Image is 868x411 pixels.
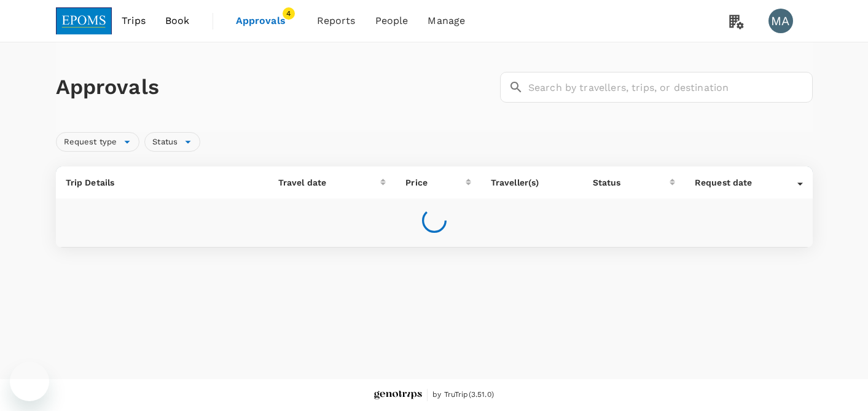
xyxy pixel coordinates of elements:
span: Request type [57,136,125,148]
div: MA [768,9,793,33]
div: Price [405,176,465,189]
p: Traveller(s) [491,176,573,189]
iframe: Button to launch messaging window [10,362,49,401]
span: Reports [317,14,356,28]
span: by TruTrip ( 3.51.0 ) [432,389,494,401]
div: Travel date [278,176,381,189]
input: Search by travellers, trips, or destination [528,72,813,103]
span: Approvals [236,14,297,28]
img: Genotrips - EPOMS [374,391,422,400]
img: EPOMS SDN BHD [56,7,112,34]
div: Status [144,132,200,152]
div: Request type [56,132,140,152]
span: People [375,14,409,28]
p: Trip Details [66,176,259,189]
span: Status [145,136,185,148]
div: Request date [695,176,797,189]
span: 4 [283,7,295,20]
span: Manage [428,14,465,28]
div: Status [593,176,670,189]
h1: Approvals [56,74,495,100]
span: Book [165,14,190,28]
span: Trips [122,14,146,28]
